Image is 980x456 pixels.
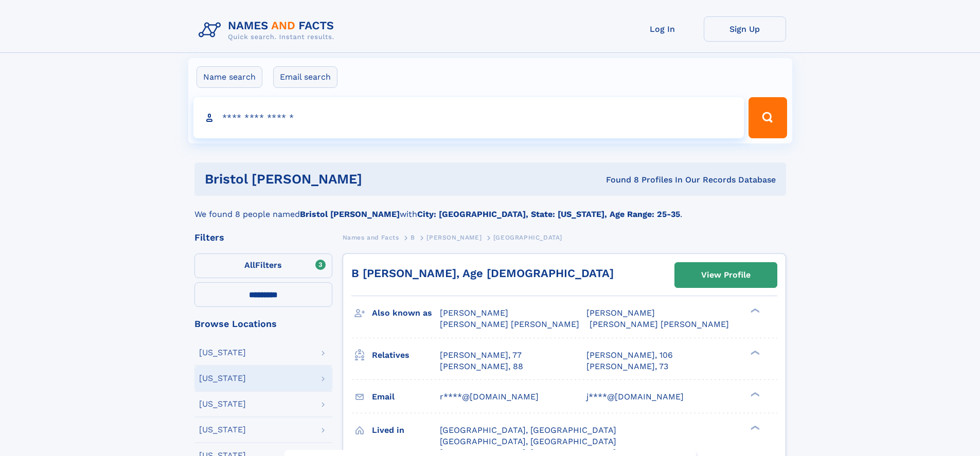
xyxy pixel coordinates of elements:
[197,66,262,88] label: Name search
[440,436,616,446] span: [GEOGRAPHIC_DATA], [GEOGRAPHIC_DATA]
[199,426,246,434] div: [US_STATE]
[199,374,246,382] div: [US_STATE]
[590,319,729,329] span: [PERSON_NAME] [PERSON_NAME]
[372,304,440,322] h3: Also known as
[372,346,440,364] h3: Relatives
[193,97,744,138] input: search input
[194,16,343,44] img: Logo Names and Facts
[205,173,484,186] h1: Bristol [PERSON_NAME]
[749,97,787,138] button: Search Button
[484,174,776,186] div: Found 8 Profiles In Our Records Database
[621,16,704,42] a: Log In
[440,425,616,435] span: [GEOGRAPHIC_DATA], [GEOGRAPHIC_DATA]
[440,319,579,329] span: [PERSON_NAME] [PERSON_NAME]
[194,253,332,278] label: Filters
[194,319,332,329] div: Browse Locations
[748,349,760,356] div: ❯
[199,400,246,408] div: [US_STATE]
[244,260,255,270] span: All
[199,349,246,357] div: [US_STATE]
[194,196,786,221] div: We found 8 people named with .
[273,66,337,88] label: Email search
[586,361,668,372] a: [PERSON_NAME], 73
[701,263,751,287] div: View Profile
[372,388,440,406] h3: Email
[426,231,482,244] a: [PERSON_NAME]
[440,350,522,361] a: [PERSON_NAME], 77
[411,231,415,244] a: B
[748,391,760,397] div: ❯
[675,263,777,287] a: View Profile
[300,209,400,219] b: Bristol [PERSON_NAME]
[704,16,786,42] a: Sign Up
[351,267,614,280] a: B [PERSON_NAME], Age [DEMOGRAPHIC_DATA]
[440,361,523,372] a: [PERSON_NAME], 88
[194,233,332,242] div: Filters
[372,422,440,439] h3: Lived in
[586,308,655,318] span: [PERSON_NAME]
[586,350,673,361] a: [PERSON_NAME], 106
[440,308,508,318] span: [PERSON_NAME]
[748,424,760,431] div: ❯
[426,234,482,241] span: [PERSON_NAME]
[417,209,680,219] b: City: [GEOGRAPHIC_DATA], State: [US_STATE], Age Range: 25-35
[748,307,760,314] div: ❯
[343,231,399,244] a: Names and Facts
[411,234,415,241] span: B
[493,234,562,241] span: [GEOGRAPHIC_DATA]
